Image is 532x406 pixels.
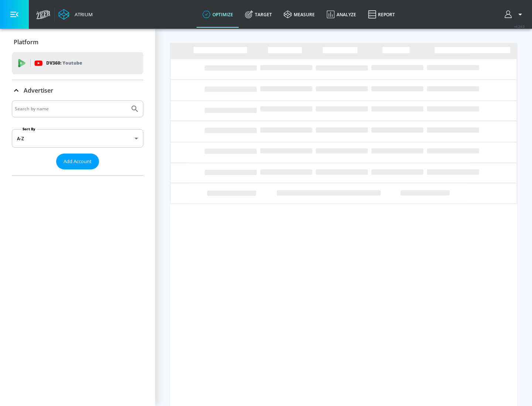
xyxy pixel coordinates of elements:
a: Analyze [321,1,362,28]
div: Advertiser [12,80,143,101]
div: A-Z [12,129,143,148]
div: Platform [12,32,143,52]
a: optimize [197,1,239,28]
a: Atrium [58,9,93,20]
div: Advertiser [12,100,143,175]
span: Add Account [64,157,92,166]
button: Add Account [56,154,99,169]
span: v 4.24.0 [514,24,525,28]
a: Report [362,1,401,28]
input: Search by name [15,104,127,114]
label: Sort By [21,127,37,131]
a: Target [239,1,278,28]
div: Atrium [72,11,93,18]
p: Platform [14,38,38,46]
p: Advertiser [24,86,53,94]
p: Youtube [62,59,82,67]
nav: list of Advertiser [12,169,143,175]
p: DV360: [46,59,82,67]
div: DV360: Youtube [12,52,143,74]
a: measure [278,1,321,28]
